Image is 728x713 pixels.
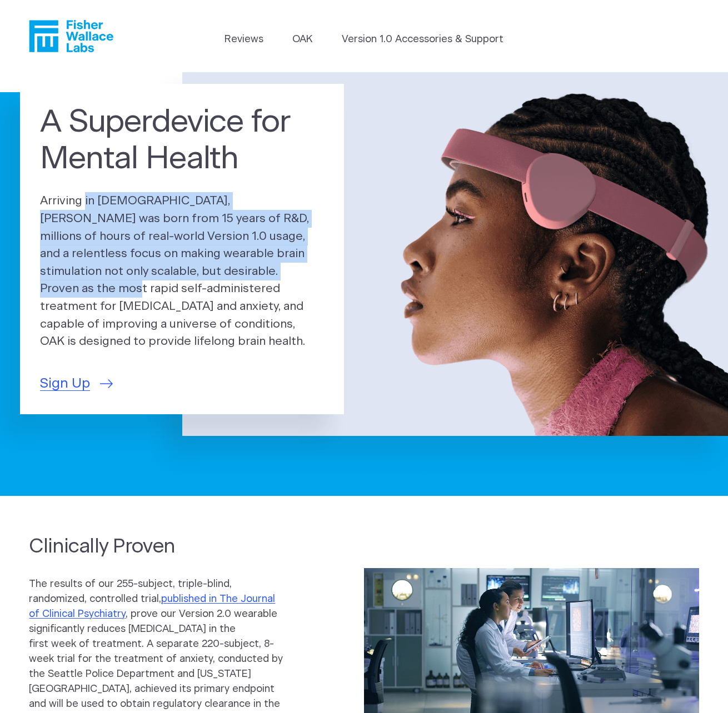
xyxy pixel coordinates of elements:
a: published in The Journal of Clinical Psychiatry [29,594,275,619]
a: Sign Up [40,374,113,394]
h1: A Superdevice for Mental Health [40,104,324,177]
p: Arriving in [DEMOGRAPHIC_DATA], [PERSON_NAME] was born from 15 years of R&D, millions of hours of... [40,192,324,350]
a: Reviews [225,32,263,47]
a: OAK [292,32,312,47]
h2: Clinically Proven [29,534,284,560]
a: Version 1.0 Accessories & Support [342,32,503,47]
a: Fisher Wallace [29,20,113,52]
span: Sign Up [40,374,90,394]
